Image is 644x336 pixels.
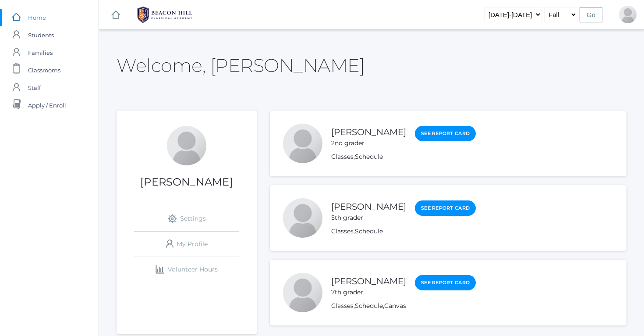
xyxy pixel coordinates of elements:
[331,227,476,236] div: ,
[331,302,354,310] a: Classes
[384,302,406,310] a: Canvas
[28,26,54,44] span: Students
[331,288,406,297] div: 7th grader
[331,153,354,161] a: Classes
[167,126,206,165] div: Nicole Henry
[117,176,257,188] h1: [PERSON_NAME]
[117,55,364,75] h2: Welcome, [PERSON_NAME]
[619,6,637,23] div: Nicole Henry
[134,232,239,257] a: My Profile
[283,124,322,163] div: Kaila Henry
[134,257,239,282] a: Volunteer Hours
[331,301,476,311] div: , ,
[28,79,41,97] span: Staff
[355,227,383,235] a: Schedule
[331,139,406,148] div: 2nd grader
[331,227,354,235] a: Classes
[331,276,406,286] a: [PERSON_NAME]
[331,152,476,161] div: ,
[132,4,198,26] img: BHCALogos-05-308ed15e86a5a0abce9b8dd61676a3503ac9727e845dece92d48e8588c001991.png
[283,198,322,238] div: Eli Henry
[331,127,406,137] a: [PERSON_NAME]
[283,273,322,312] div: Judah Henry
[355,302,383,310] a: Schedule
[28,9,46,26] span: Home
[415,126,476,141] a: See Report Card
[415,275,476,290] a: See Report Card
[28,61,60,79] span: Classrooms
[28,44,53,61] span: Families
[331,213,406,222] div: 5th grader
[415,200,476,216] a: See Report Card
[580,7,602,22] input: Go
[355,153,383,161] a: Schedule
[28,97,66,114] span: Apply / Enroll
[331,201,406,212] a: [PERSON_NAME]
[134,206,239,231] a: Settings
